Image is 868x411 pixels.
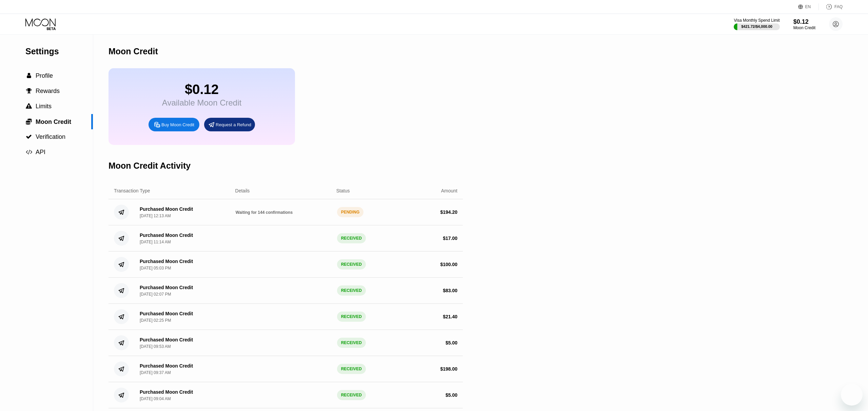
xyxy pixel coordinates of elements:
span: Moon Credit [36,118,71,125]
div: RECEIVED [337,338,366,348]
div: Details [235,188,250,193]
div: Purchased Moon Credit [140,363,193,369]
span:  [27,73,31,79]
div: Settings [25,46,93,56]
div: $ 5.00 [446,340,457,345]
span:  [26,88,32,94]
span: Rewards [36,88,60,94]
span:  [26,149,32,155]
div: Status [336,188,350,193]
div: RECEIVED [337,233,366,243]
div: FAQ [834,4,843,9]
span:  [26,134,32,140]
div: [DATE] 02:07 PM [140,292,171,297]
div: RECEIVED [337,259,366,269]
div: Buy Moon Credit [161,122,194,128]
div: Purchased Moon Credit [140,311,193,316]
div: Purchased Moon Credit [140,389,193,395]
div: EN [805,4,811,9]
iframe: 用于启动消息传送窗口的按钮，正在对话 [841,384,863,406]
div:  [25,73,32,79]
div:  [25,88,32,94]
div: Available Moon Credit [162,98,241,108]
div: [DATE] 09:04 AM [140,396,171,401]
div: EN [798,3,819,10]
div: Buy Moon Credit [149,118,199,131]
span: Limits [36,103,52,110]
div: RECEIVED [337,312,366,322]
div: $421.72 / $4,000.00 [741,24,772,29]
div: FAQ [819,3,843,10]
div: RECEIVED [337,390,366,400]
div: $ 198.00 [440,366,457,372]
div: RECEIVED [337,364,366,374]
div: Request a Refund [216,122,251,128]
div: Moon Credit Activity [108,161,191,171]
span: Verification [36,133,65,140]
div: $0.12 [793,18,815,25]
div: Purchased Moon Credit [140,285,193,290]
div: $ 83.00 [443,288,457,293]
div: $ 17.00 [443,236,457,241]
div: [DATE] 02:25 PM [140,318,171,323]
div: Visa Monthly Spend Limit$421.72/$4,000.00 [734,18,780,30]
div: Amount [441,188,457,193]
div: $ 100.00 [440,262,457,267]
div: [DATE] 05:03 PM [140,266,171,270]
span: Waiting for 144 confirmations [236,210,293,215]
span:  [26,118,32,125]
div: $ 194.20 [440,209,457,215]
div: [DATE] 09:37 AM [140,370,171,375]
div: [DATE] 12:13 AM [140,213,171,218]
div: Visa Monthly Spend Limit [734,18,780,23]
div: Request a Refund [204,118,255,131]
div: RECEIVED [337,285,366,296]
div: Transaction Type [114,188,150,193]
span:  [26,103,32,109]
span: Profile [36,72,53,79]
div: Moon Credit [108,46,158,56]
div: Purchased Moon Credit [140,206,193,212]
div: Purchased Moon Credit [140,337,193,342]
div: [DATE] 09:53 AM [140,344,171,349]
div: [DATE] 11:14 AM [140,240,171,244]
div: $0.12 [162,82,241,97]
div: $0.12Moon Credit [793,18,815,30]
div: Moon Credit [793,25,815,30]
div: PENDING [337,207,364,217]
span: API [36,149,45,155]
div: Purchased Moon Credit [140,259,193,264]
div: Purchased Moon Credit [140,232,193,238]
div: $ 5.00 [446,392,457,398]
div: $ 21.40 [443,314,457,319]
